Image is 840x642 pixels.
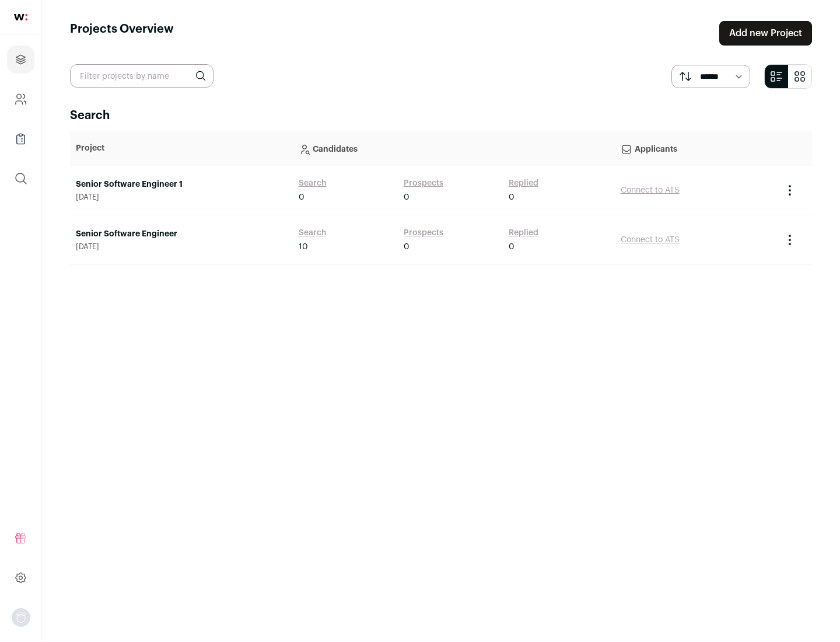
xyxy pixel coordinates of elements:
[404,241,409,253] span: 0
[14,14,27,20] img: wellfound-shorthand-0d5821cbd27db2630d0214b213865d53afaa358527fdda9d0ea32b1df1b89c2c.svg
[509,241,514,253] span: 0
[509,227,538,239] a: Replied
[404,227,443,239] a: Prospects
[404,177,443,189] a: Prospects
[7,85,34,113] a: Company and ATS Settings
[783,183,797,197] button: Project Actions
[70,21,174,46] h1: Projects Overview
[70,107,812,124] h2: Search
[509,191,514,203] span: 0
[783,233,797,247] button: Project Actions
[70,64,213,88] input: Filter projects by name
[76,179,287,190] a: Senior Software Engineer 1
[299,191,304,203] span: 0
[7,125,34,153] a: Company Lists
[621,186,680,194] a: Connect to ATS
[509,177,538,189] a: Replied
[621,137,771,160] p: Applicants
[299,241,308,253] span: 10
[299,137,609,160] p: Candidates
[76,193,287,202] span: [DATE]
[12,608,30,627] button: Open dropdown
[76,242,287,252] span: [DATE]
[404,191,409,203] span: 0
[12,608,30,627] img: nopic.png
[7,46,34,74] a: Projects
[621,236,680,244] a: Connect to ATS
[299,227,327,239] a: Search
[76,228,287,240] a: Senior Software Engineer
[76,142,287,154] p: Project
[719,21,812,46] a: Add new Project
[299,177,327,189] a: Search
